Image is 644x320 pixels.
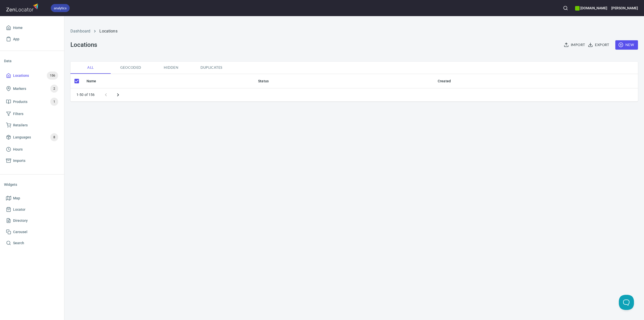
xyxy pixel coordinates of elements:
[50,86,58,92] span: 2
[83,74,254,88] th: Name
[4,22,60,33] a: Home
[4,95,60,108] a: Products1
[50,134,58,140] span: 8
[575,5,607,11] h6: [DOMAIN_NAME]
[563,40,587,50] button: Import
[4,179,60,191] li: Widgets
[4,215,60,226] a: Directory
[13,25,23,31] span: Home
[575,6,580,11] button: color-6DC700
[70,29,90,33] a: Dashboard
[565,42,585,48] span: Import
[13,86,26,92] span: Markers
[4,204,60,215] a: Locator
[13,146,23,153] span: Hours
[13,195,20,201] span: Map
[4,55,60,67] li: Data
[575,3,607,14] div: Manage your apps
[4,33,60,45] a: App
[13,99,27,105] span: Products
[254,74,434,88] th: Status
[4,82,60,95] a: Markers2
[615,40,638,50] button: New
[50,99,58,105] span: 1
[13,206,25,213] span: Locator
[4,193,60,204] a: Map
[194,64,228,71] span: Duplicates
[619,295,634,310] iframe: Help Scout Beacon - Open
[13,158,25,164] span: Imports
[4,155,60,166] a: Imports
[589,42,609,48] span: Export
[70,28,638,34] nav: breadcrumb
[99,29,117,33] a: Locations
[560,3,571,14] button: Search
[619,42,634,48] span: New
[4,237,60,249] a: Search
[4,120,60,131] a: Retailers
[76,92,95,97] p: 1-50 of 156
[4,108,60,120] a: Filters
[4,226,60,238] a: Carousel
[13,36,19,42] span: App
[47,73,58,79] span: 156
[6,2,40,13] img: zenlocator
[73,64,108,71] span: All
[13,122,28,128] span: Retailers
[51,6,70,11] span: analytics
[154,64,188,71] span: Hidden
[4,144,60,155] a: Hours
[587,40,611,50] button: Export
[4,69,60,82] a: Locations156
[13,111,23,117] span: Filters
[13,229,27,235] span: Carousel
[13,218,28,224] span: Directory
[51,4,70,12] div: analytics
[611,3,638,14] button: [PERSON_NAME]
[4,131,60,144] a: Languages8
[13,73,29,79] span: Locations
[112,89,124,101] button: Next page
[434,74,638,88] th: Created
[13,240,24,246] span: Search
[114,64,148,71] span: Geocoded
[611,5,638,11] h6: [PERSON_NAME]
[70,41,97,48] h3: Locations
[13,134,31,140] span: Languages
